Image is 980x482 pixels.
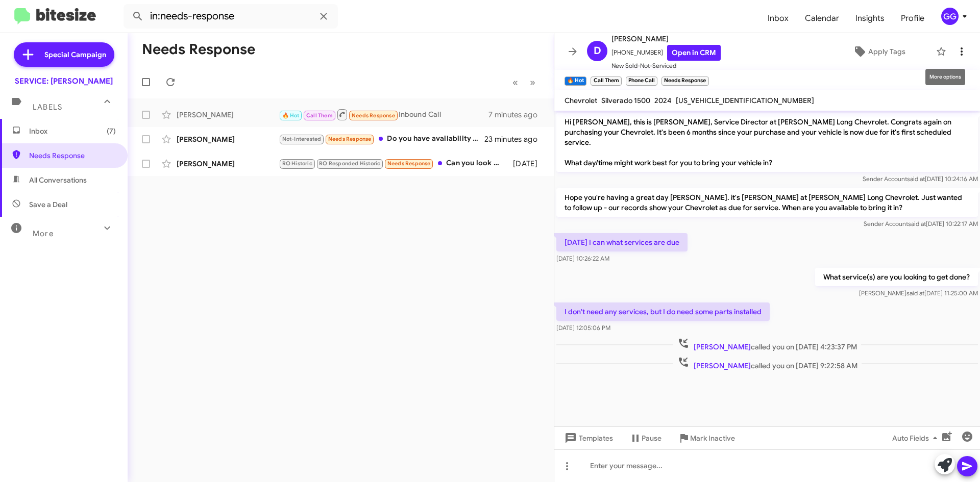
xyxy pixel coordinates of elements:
a: Inbox [759,4,797,33]
small: 🔥 Hot [565,77,586,86]
span: [PHONE_NUMBER] [611,45,721,61]
span: RO Responded Historic [319,160,380,167]
span: Inbox [29,126,116,136]
small: Needs Response [661,77,708,86]
div: [PERSON_NAME] [177,134,279,144]
span: [DATE] 12:05:06 PM [556,324,610,332]
span: Sender Account [DATE] 10:24:16 AM [863,175,978,183]
small: Phone Call [626,77,657,86]
h1: Needs Response [142,41,255,58]
button: Auto Fields [884,429,949,447]
span: Templates [562,429,613,447]
p: I don't need any services, but I do need some parts installed [556,302,770,321]
span: Needs Response [29,150,116,161]
span: [PERSON_NAME] [611,33,721,45]
button: Templates [554,429,621,447]
span: Call Them [306,112,333,119]
span: Chevrolet [565,96,597,105]
span: [US_VEHICLE_IDENTIFICATION_NUMBER] [676,96,814,105]
span: Save a Deal [29,199,67,210]
button: Apply Tags [826,42,931,61]
span: Apply Tags [868,42,905,61]
a: Open in CRM [667,45,721,61]
p: [DATE] I can what services are due [556,233,688,251]
span: Pause [642,429,661,447]
span: D [594,43,601,59]
a: Insights [847,4,893,33]
p: Hi [PERSON_NAME], this is [PERSON_NAME], Service Director at [PERSON_NAME] Long Chevrolet. Congra... [556,113,978,172]
span: Labels [33,103,62,112]
span: called you on [DATE] 9:22:58 AM [673,356,862,371]
span: said at [907,175,925,183]
span: Sender Account [DATE] 10:22:17 AM [864,220,978,227]
nav: Page navigation example [507,72,542,93]
span: Silverado 1500 [601,96,650,105]
div: Inbound Call [279,108,488,121]
span: [PERSON_NAME] [694,361,751,370]
button: GG [933,8,969,25]
div: Do you have availability [DATE]? [279,133,484,145]
p: Hope you're having a great day [PERSON_NAME]. it's [PERSON_NAME] at [PERSON_NAME] Long Chevrolet.... [556,188,978,217]
span: RO Historic [282,160,312,167]
span: Needs Response [387,160,431,167]
div: 23 minutes ago [484,134,546,144]
div: [PERSON_NAME] [177,159,279,169]
a: Calendar [797,4,847,33]
button: Pause [621,429,670,447]
span: Needs Response [352,112,395,119]
span: called you on [DATE] 4:23:37 PM [673,337,861,352]
span: said at [906,289,924,297]
button: Previous [506,72,524,93]
span: said at [908,220,926,227]
div: More options [925,69,965,85]
span: Not-Interested [282,136,322,142]
div: 7 minutes ago [488,110,546,120]
span: [PERSON_NAME] [694,342,751,351]
div: [DATE] [508,159,546,169]
a: Profile [893,4,933,33]
span: All Conversations [29,175,87,185]
span: Needs Response [328,136,372,142]
span: « [512,76,518,89]
a: Special Campaign [14,42,114,67]
input: Search [124,4,338,29]
span: 2024 [654,96,672,105]
span: » [530,76,535,89]
span: Auto Fields [892,429,941,447]
div: SERVICE: [PERSON_NAME] [15,76,113,86]
span: Mark Inactive [690,429,735,447]
button: Mark Inactive [670,429,743,447]
span: [DATE] 10:26:22 AM [556,255,609,262]
div: GG [941,8,959,25]
span: New Sold-Not-Serviced [611,61,721,71]
span: [PERSON_NAME] [DATE] 11:25:00 AM [859,289,978,297]
span: (7) [107,126,116,136]
button: Next [524,72,542,93]
p: What service(s) are you looking to get done? [815,268,978,286]
span: More [33,229,54,238]
span: 🔥 Hot [282,112,300,119]
div: [PERSON_NAME] [177,110,279,120]
small: Call Them [591,77,621,86]
span: Special Campaign [44,49,106,60]
div: Can you look at my carfax and see what services I skipped for my 60k and get me an estimate and l... [279,158,508,169]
